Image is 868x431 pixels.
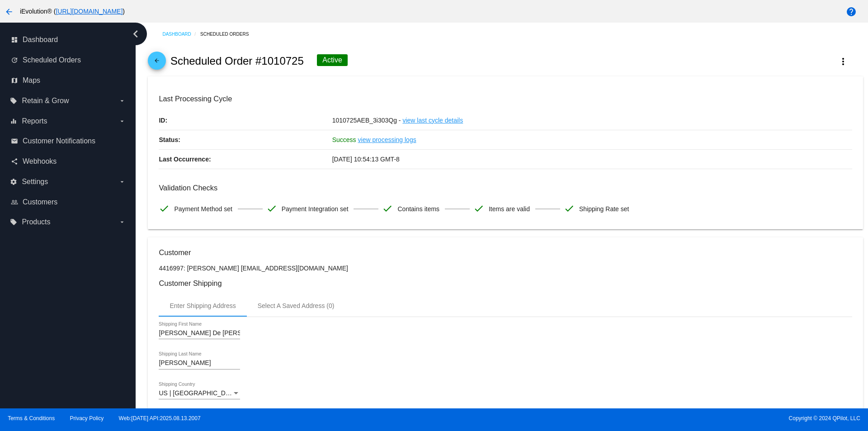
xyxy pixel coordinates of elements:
[118,118,126,125] i: arrow_drop_down
[118,218,126,226] i: arrow_drop_down
[332,136,356,143] span: Success
[838,56,849,67] mat-icon: more_vert
[159,265,852,272] p: 4416997: [PERSON_NAME] [EMAIL_ADDRESS][DOMAIN_NAME]
[200,27,257,41] a: Scheduled Orders
[317,54,348,66] div: Active
[846,6,857,17] mat-icon: help
[22,178,48,186] span: Settings
[332,156,400,163] span: [DATE] 10:54:13 GMT-8
[358,130,416,149] a: view processing logs
[11,53,126,67] a: update Scheduled Orders
[22,97,69,105] span: Retain & Grow
[159,111,332,130] p: ID:
[23,36,58,44] span: Dashboard
[564,203,575,214] mat-icon: check
[20,8,125,15] span: iEvolution® ( )
[442,415,860,422] span: Copyright © 2024 QPilot, LLC
[10,97,17,104] i: local_offer
[11,36,18,43] i: dashboard
[170,55,304,67] h2: Scheduled Order #1010725
[159,279,852,288] h3: Customer Shipping
[382,203,393,214] mat-icon: check
[159,389,239,397] span: US | [GEOGRAPHIC_DATA]
[56,8,123,15] a: [URL][DOMAIN_NAME]
[11,199,18,206] i: people_outline
[159,390,240,397] mat-select: Shipping Country
[8,415,55,422] a: Terms & Conditions
[118,178,126,185] i: arrow_drop_down
[162,27,200,41] a: Dashboard
[10,178,17,185] i: settings
[332,117,401,124] span: 1010725AEB_3i303Qg -
[128,27,143,41] i: chevron_left
[23,198,57,206] span: Customers
[10,218,17,226] i: local_offer
[159,130,332,149] p: Status:
[11,158,18,165] i: share
[11,77,18,84] i: map
[4,6,14,17] mat-icon: arrow_back
[282,199,349,218] span: Payment Integration set
[402,111,463,130] a: view last cycle details
[489,199,530,218] span: Items are valid
[70,415,104,422] a: Privacy Policy
[118,97,126,104] i: arrow_drop_down
[23,56,81,64] span: Scheduled Orders
[23,157,57,166] span: Webhooks
[11,57,18,64] i: update
[11,134,126,148] a: email Customer Notifications
[11,33,126,47] a: dashboard Dashboard
[151,57,162,68] mat-icon: arrow_back
[397,199,439,218] span: Contains items
[23,76,40,85] span: Maps
[11,137,18,145] i: email
[170,302,236,309] div: Enter Shipping Address
[119,415,201,422] a: Web:[DATE] API:2025.08.13.2007
[10,118,17,125] i: equalizer
[473,203,484,214] mat-icon: check
[159,248,852,257] h3: Customer
[11,154,126,169] a: share Webhooks
[22,117,47,125] span: Reports
[159,184,852,192] h3: Validation Checks
[258,302,335,309] div: Select A Saved Address (0)
[159,95,852,103] h3: Last Processing Cycle
[159,150,332,169] p: Last Occurrence:
[174,199,232,218] span: Payment Method set
[159,203,170,214] mat-icon: check
[11,73,126,88] a: map Maps
[579,199,629,218] span: Shipping Rate set
[159,330,240,337] input: Shipping First Name
[11,195,126,209] a: people_outline Customers
[266,203,277,214] mat-icon: check
[159,360,240,367] input: Shipping Last Name
[23,137,95,145] span: Customer Notifications
[22,218,50,226] span: Products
